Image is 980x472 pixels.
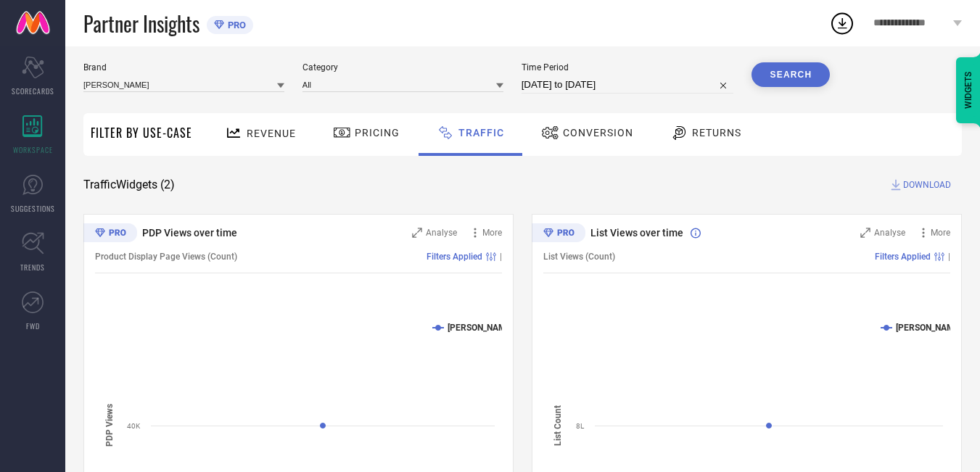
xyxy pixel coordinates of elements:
div: Premium [532,223,585,245]
span: Partner Insights [83,9,199,38]
tspan: List Count [553,405,563,446]
span: WORKSPACE [13,144,53,155]
svg: Zoom [412,228,422,238]
span: Revenue [247,128,296,139]
span: Analyse [426,228,457,238]
span: Analyse [874,228,905,238]
span: Filter By Use-Case [91,124,192,141]
span: SUGGESTIONS [11,203,55,214]
span: FWD [26,320,40,331]
span: Filters Applied [875,252,931,262]
text: 40K [127,422,141,430]
span: More [931,228,950,238]
span: SCORECARDS [12,86,54,96]
div: Premium [83,223,137,245]
span: Returns [692,127,741,138]
span: | [948,252,950,262]
span: Conversion [563,127,633,138]
span: Filters Applied [427,252,482,262]
span: Pricing [355,127,400,138]
span: Traffic Widgets ( 2 ) [83,178,175,192]
span: Product Display Page Views (Count) [95,252,237,262]
tspan: PDP Views [104,404,115,447]
span: PRO [224,20,246,30]
span: PDP Views over time [142,227,237,239]
span: TRENDS [20,262,45,273]
div: Open download list [829,10,855,36]
text: [PERSON_NAME] [896,323,962,333]
span: List Views over time [590,227,683,239]
span: Traffic [458,127,504,138]
text: [PERSON_NAME] [448,323,514,333]
span: Category [302,62,503,73]
svg: Zoom [860,228,870,238]
span: | [500,252,502,262]
span: More [482,228,502,238]
span: Time Period [522,62,734,73]
span: Brand [83,62,284,73]
input: Select time period [522,76,734,94]
button: Search [752,62,830,87]
span: DOWNLOAD [903,178,951,192]
text: 8L [576,422,585,430]
span: List Views (Count) [543,252,615,262]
